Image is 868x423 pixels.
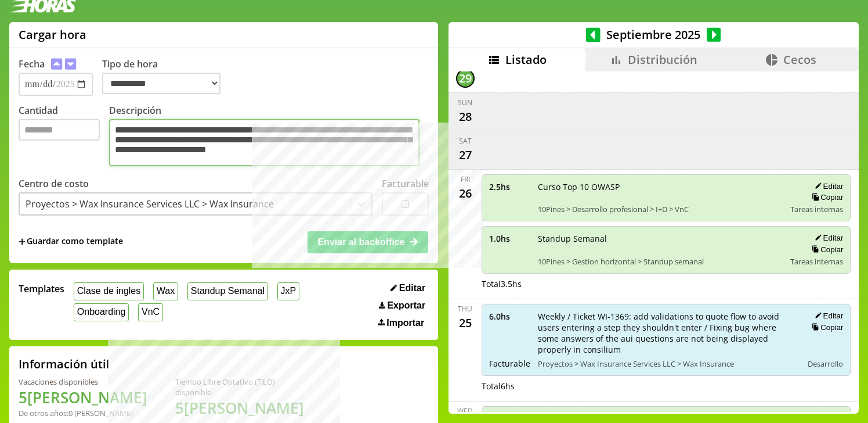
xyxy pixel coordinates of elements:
button: Editar [811,311,843,321]
div: 27 [456,146,475,164]
div: 28 [456,107,475,126]
span: Templates [19,282,64,295]
div: Proyectos > Wax Insurance Services LLC > Wax Insurance [26,198,274,210]
div: Total 3.5 hs [482,278,851,289]
button: Editar [811,181,843,191]
div: 29 [456,69,475,88]
button: Copiar [808,322,843,332]
span: Editar [399,283,425,293]
span: Proyectos > Wax Insurance Services LLC > Wax Insurance [538,359,795,369]
span: + [19,235,26,248]
span: Facturable [489,358,530,369]
span: 1.0 hs [489,233,530,244]
select: Tipo de hora [102,73,220,94]
button: Exportar [375,300,429,311]
span: Importar [386,318,424,328]
span: 10Pines > Gestion horizontal > Standup semanal [538,256,783,267]
div: Vacaciones disponibles [19,377,147,387]
label: Descripción [109,104,429,169]
label: Fecha [19,58,45,70]
button: Clase de ingles [74,282,144,300]
button: Wax [153,282,178,300]
button: Enviar al backoffice [308,231,428,253]
label: Centro de costo [19,177,89,190]
span: Enviar al backoffice [317,237,404,247]
input: Cantidad [19,119,100,141]
button: Onboarding [74,303,129,321]
h2: Información útil [19,356,110,372]
div: Total 6 hs [482,381,851,392]
button: Copiar [808,245,843,254]
button: Standup Semanal [187,282,268,300]
h1: 5 [PERSON_NAME] [19,387,147,408]
span: Exportar [387,300,425,311]
span: Tareas internas [790,204,843,214]
label: Facturable [382,177,429,190]
span: 6.0 hs [489,311,530,322]
div: Sat [459,136,472,146]
label: Cantidad [19,104,109,169]
textarea: Descripción [109,119,419,166]
button: Editar [811,233,843,243]
span: Cecos [783,52,816,67]
div: 26 [456,184,475,203]
h1: Cargar hora [19,27,86,42]
span: Listado [505,52,547,67]
span: Distribución [628,52,697,67]
div: 25 [456,314,475,332]
span: Standup Semanal [538,233,783,244]
div: Thu [458,304,472,314]
button: Editar [387,282,429,294]
button: Copiar [808,192,843,202]
div: Wed [457,406,473,416]
button: VnC [138,303,163,321]
div: Tiempo Libre Optativo (TiLO) disponible [175,377,308,397]
label: Tipo de hora [102,58,230,96]
span: Septiembre 2025 [601,27,707,42]
span: +Guardar como template [19,235,123,248]
span: Tareas internas [790,256,843,267]
span: Weekly / Ticket WI-1369: add validations to quote flow to avoid users entering a step they should... [538,311,795,355]
div: scrollable content [449,71,859,412]
div: De otros años: 0 [PERSON_NAME] [19,408,147,418]
span: Curso Top 10 OWASP [538,181,783,192]
span: 10Pines > Desarrollo profesional > I+D > VnC [538,204,783,214]
span: 2.5 hs [489,181,530,192]
div: Sun [458,98,472,107]
div: Fri [461,174,470,184]
span: Desarrollo [808,359,843,369]
button: JxP [277,282,299,300]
